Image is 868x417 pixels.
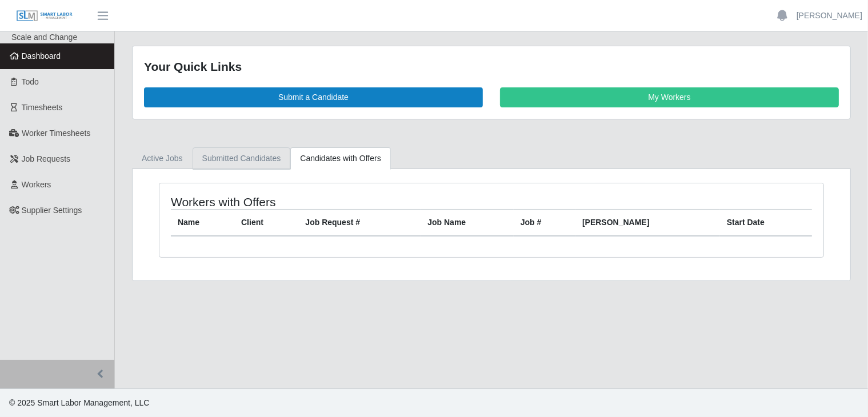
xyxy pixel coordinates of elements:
[298,209,421,236] th: Job Request #
[22,103,63,112] span: Timesheets
[421,209,513,236] th: Job Name
[514,209,575,236] th: Job #
[193,147,291,170] a: Submitted Candidates
[22,180,51,189] span: Workers
[144,87,483,107] a: Submit a Candidate
[171,195,428,209] h4: Workers with Offers
[234,209,298,236] th: Client
[500,87,839,107] a: My Workers
[132,147,193,170] a: Active Jobs
[575,209,720,236] th: [PERSON_NAME]
[22,129,90,138] span: Worker Timesheets
[22,206,82,215] span: Supplier Settings
[171,209,234,236] th: Name
[22,51,61,61] span: Dashboard
[144,58,839,76] div: Your Quick Links
[11,33,77,42] span: Scale and Change
[720,209,812,236] th: Start Date
[9,398,149,407] span: © 2025 Smart Labor Management, LLC
[290,147,390,170] a: Candidates with Offers
[16,10,73,22] img: SLM Logo
[22,77,39,86] span: Todo
[22,154,71,163] span: Job Requests
[797,10,862,22] a: [PERSON_NAME]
